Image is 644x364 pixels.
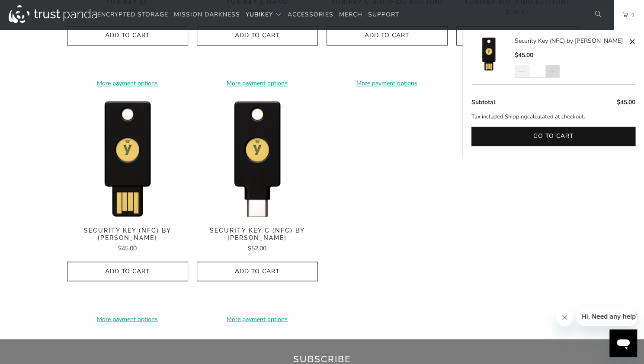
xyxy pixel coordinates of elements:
[197,97,318,218] img: Security Key C (NFC) by Yubico - Trust Panda
[97,5,399,25] nav: Translation missing: en.navigation.header.main_nav
[471,127,635,146] button: Go to cart
[97,10,168,19] span: Encrypted Storage
[197,26,318,45] button: Add to Cart
[288,5,333,25] a: Accessories
[67,262,188,281] button: Add to Cart
[617,98,635,106] span: $45.00
[339,5,362,25] a: Merch
[118,244,137,252] span: $45.00
[206,32,309,39] span: Add to Cart
[76,268,179,275] span: Add to Cart
[327,26,448,45] button: Add to Cart
[5,6,62,13] span: Hi. Need any help?
[515,36,627,46] a: Security Key (NFC) by [PERSON_NAME]
[67,97,188,218] a: Security Key (NFC) by Yubico - Trust Panda Security Key (NFC) by Yubico - Trust Panda
[197,79,318,88] a: More payment options
[336,32,439,39] span: Add to Cart
[9,5,97,23] img: Trust Panda Australia
[471,112,635,121] p: Tax included. calculated at checkout.
[288,10,333,19] span: Accessories
[67,227,188,241] span: Security Key (NFC) by [PERSON_NAME]
[197,227,318,253] a: Security Key C (NFC) by [PERSON_NAME] $52.00
[76,32,179,39] span: Add to Cart
[197,262,318,281] button: Add to Cart
[197,97,318,218] a: Security Key C (NFC) by Yubico - Trust Panda Security Key C (NFC) by Yubico - Trust Panda
[628,10,635,19] span: 1
[197,314,318,324] a: More payment options
[327,79,448,88] a: More payment options
[67,314,188,324] a: More payment options
[471,36,506,71] img: Security Key (NFC) by Yubico
[515,51,533,59] span: $45.00
[67,79,188,88] a: More payment options
[248,244,266,252] span: $52.00
[556,309,573,326] iframe: Close message
[368,5,399,25] a: Support
[609,329,637,357] iframe: Button to launch messaging window
[456,26,577,45] button: Add to Cart
[456,79,577,88] a: More payment options
[174,5,240,25] a: Mission Darkness
[174,10,240,19] span: Mission Darkness
[339,10,362,19] span: Merch
[67,26,188,45] button: Add to Cart
[246,10,273,19] span: YubiKey
[471,36,515,78] a: Security Key (NFC) by Yubico
[97,5,168,25] a: Encrypted Storage
[197,227,318,241] span: Security Key C (NFC) by [PERSON_NAME]
[67,227,188,253] a: Security Key (NFC) by [PERSON_NAME] $45.00
[206,268,309,275] span: Add to Cart
[505,112,527,121] a: Shipping
[577,307,637,326] iframe: Message from company
[67,97,188,218] img: Security Key (NFC) by Yubico - Trust Panda
[368,10,399,19] span: Support
[471,98,495,106] span: Subtotal
[246,5,282,25] summary: YubiKey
